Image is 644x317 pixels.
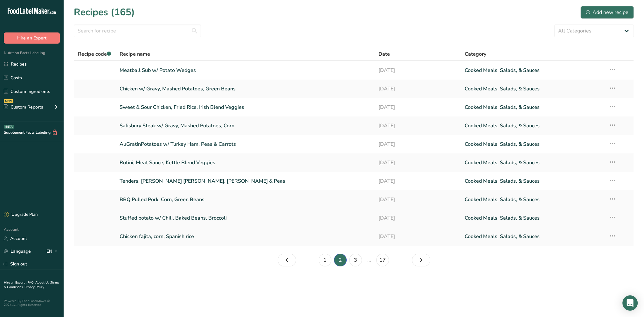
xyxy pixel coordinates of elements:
[378,82,457,95] a: [DATE]
[378,50,390,58] span: Date
[465,119,601,132] a: Cooked Meals, Salads, & Sauces
[120,230,371,243] a: Chicken fajita, corn, Spanish rice
[120,64,371,77] a: Meatball Sub w/ Potato Wedges
[4,99,13,103] div: NEW
[78,51,111,58] span: Recipe code
[378,230,457,243] a: [DATE]
[4,299,60,307] div: Powered By FoodLabelMaker © 2025 All Rights Reserved
[465,230,601,243] a: Cooked Meals, Salads, & Sauces
[120,50,150,58] span: Recipe name
[412,254,430,266] a: Page 3.
[465,101,601,114] a: Cooked Meals, Salads, & Sauces
[378,193,457,206] a: [DATE]
[622,295,638,311] div: Open Intercom Messenger
[465,50,486,58] span: Category
[74,5,135,19] h1: Recipes (165)
[4,246,31,257] a: Language
[4,32,60,44] button: Hire an Expert
[580,6,634,19] button: Add new recipe
[465,82,601,95] a: Cooked Meals, Salads, & Sauces
[349,254,362,266] a: Page 3.
[4,104,43,110] div: Custom Reports
[378,156,457,169] a: [DATE]
[28,280,35,285] a: FAQ .
[120,211,371,225] a: Stuffed potato w/ Chili, Baked Beans, Broccoli
[465,211,601,225] a: Cooked Meals, Salads, & Sauces
[465,174,601,188] a: Cooked Meals, Salads, & Sauces
[465,64,601,77] a: Cooked Meals, Salads, & Sauces
[74,25,201,37] input: Search for recipe
[465,137,601,151] a: Cooked Meals, Salads, & Sauces
[120,82,371,95] a: Chicken w/ Gravy, Mashed Potatoes, Green Beans
[120,174,371,188] a: Tenders, [PERSON_NAME] [PERSON_NAME], [PERSON_NAME] & Peas
[46,248,60,255] div: EN
[378,137,457,151] a: [DATE]
[376,254,389,266] a: Page 17.
[35,280,51,285] a: About Us .
[465,193,601,206] a: Cooked Meals, Salads, & Sauces
[378,211,457,225] a: [DATE]
[378,101,457,114] a: [DATE]
[319,254,331,266] a: Page 1.
[378,174,457,188] a: [DATE]
[586,9,628,16] div: Add new recipe
[4,280,59,289] a: Terms & Conditions .
[120,119,371,132] a: Salisbury Steak w/ Gravy, Mashed Potatoes, Corn
[465,156,601,169] a: Cooked Meals, Salads, & Sauces
[24,285,44,289] a: Privacy Policy
[378,64,457,77] a: [DATE]
[120,193,371,206] a: BBQ Pulled Pork, Corn, Green Beans
[4,212,38,218] div: Upgrade Plan
[4,125,14,129] div: BETA
[120,137,371,151] a: AuGratinPotatoes w/ Turkey Ham, Peas & Carrots
[120,101,371,114] a: Sweet & Sour Chicken, Fried Rice, Irish Blend Veggies
[4,280,26,285] a: Hire an Expert .
[278,254,296,266] a: Page 1.
[120,156,371,169] a: Rotini, Meat Sauce, Kettle Blend Veggies
[378,119,457,132] a: [DATE]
